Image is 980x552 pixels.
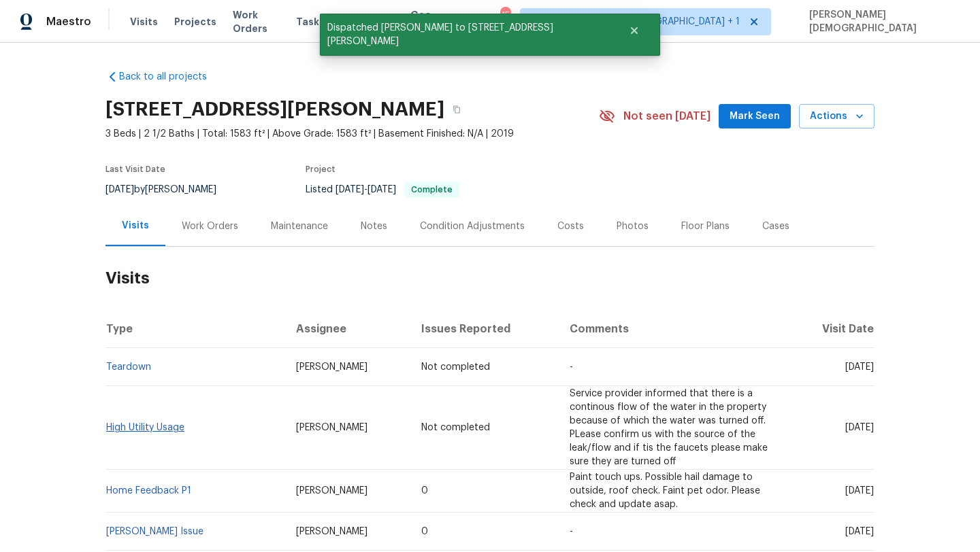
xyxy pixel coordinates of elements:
div: Visits [122,219,149,232]
h2: Visits [105,247,875,310]
h2: [STREET_ADDRESS][PERSON_NAME] [105,103,444,116]
span: [PERSON_NAME] [296,527,367,536]
button: Copy Address [444,97,469,122]
a: [PERSON_NAME] Issue [106,527,203,536]
span: Last Visit Date [105,165,165,173]
span: Maestro [46,15,91,29]
div: Cases [762,220,789,233]
div: Photos [617,220,649,233]
span: Actions [810,108,864,125]
span: - [336,185,396,194]
th: Comments [559,310,789,348]
span: [DATE] [367,185,396,194]
span: Project [306,165,336,173]
span: [PERSON_NAME] [296,423,367,432]
a: High Utility Usage [106,423,184,432]
button: Mark Seen [719,104,791,129]
a: Back to all projects [105,70,236,84]
span: Complete [406,186,458,194]
span: - [570,362,573,372]
div: Notes [361,220,387,233]
span: Visits [130,15,158,29]
span: Dispatched [PERSON_NAME] to [STREET_ADDRESS][PERSON_NAME] [320,14,612,56]
span: - [570,527,573,536]
th: Assignee [285,310,410,348]
a: Teardown [106,362,151,372]
button: Close [612,17,657,44]
span: Projects [174,15,216,29]
span: [DATE] [336,185,364,194]
span: Tasks [296,17,325,27]
span: [DATE] [845,362,874,372]
a: Home Feedback P1 [106,486,191,496]
div: 15 [500,8,510,22]
div: Maintenance [271,220,328,233]
div: Floor Plans [681,220,730,233]
span: Work Orders [233,8,280,35]
span: [PERSON_NAME] [296,486,367,496]
span: [DATE] [845,423,874,432]
span: Mark Seen [730,108,780,125]
span: Paint touch ups. Possible hail damage to outside, roof check. Faint pet odor. Please check and up... [570,472,760,509]
th: Type [105,310,285,348]
span: 0 [421,527,428,536]
span: Geo Assignments [410,8,478,35]
span: Listed [306,185,459,194]
span: Not completed [421,423,490,432]
button: Actions [799,104,875,129]
span: [PERSON_NAME][DEMOGRAPHIC_DATA] [804,8,960,35]
span: [DATE] [845,527,874,536]
div: Work Orders [182,220,238,233]
div: Costs [557,220,584,233]
span: [PERSON_NAME] [296,362,367,372]
div: by [PERSON_NAME] [105,182,233,198]
span: Not completed [421,362,490,372]
div: Condition Adjustments [420,220,525,233]
span: [DATE] [845,486,874,496]
span: [DATE] [105,185,134,194]
th: Issues Reported [410,310,559,348]
span: 0 [421,486,428,496]
span: Service provider informed that there is a continous flow of the water in the property because of ... [570,389,768,466]
span: 3 Beds | 2 1/2 Baths | Total: 1583 ft² | Above Grade: 1583 ft² | Basement Finished: N/A | 2019 [105,127,599,141]
th: Visit Date [789,310,875,348]
span: Not seen [DATE] [623,109,710,123]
